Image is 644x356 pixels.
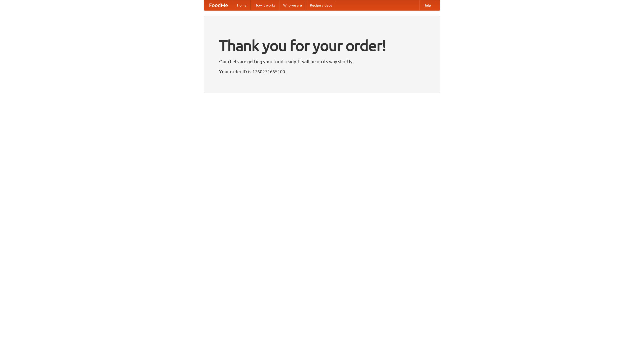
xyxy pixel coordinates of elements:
p: Our chefs are getting your food ready. It will be on its way shortly. [219,58,425,65]
a: How it works [251,0,279,10]
h1: Thank you for your order! [219,33,425,58]
a: Home [233,0,251,10]
a: Who we are [279,0,306,10]
a: Help [419,0,435,10]
a: FoodMe [204,0,233,10]
a: Recipe videos [306,0,336,10]
p: Your order ID is 1760271665100. [219,68,425,75]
